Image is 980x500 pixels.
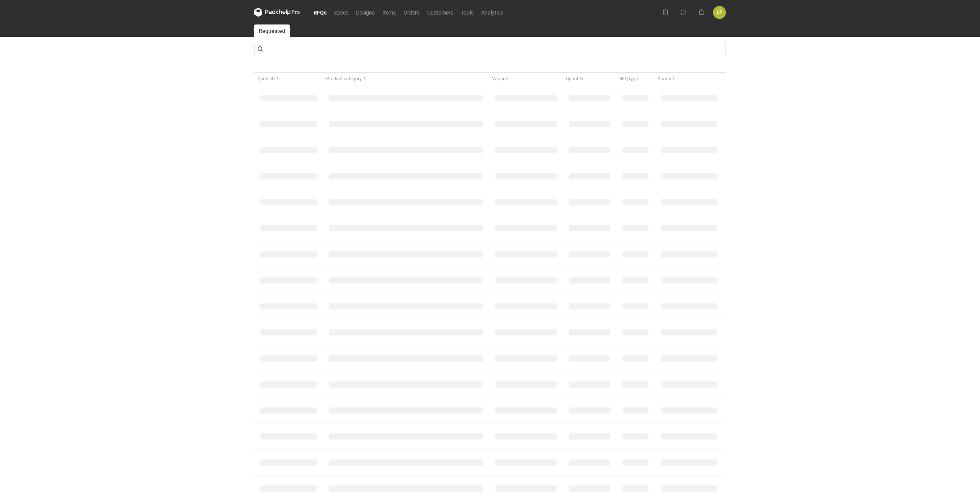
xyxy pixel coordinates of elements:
[323,73,489,85] button: Product category
[330,8,352,17] a: Specs
[352,8,379,17] a: Designs
[310,8,330,17] a: RFQs
[257,76,275,82] span: Quote ID
[423,8,457,17] a: Customers
[713,6,726,19] div: Łukasz Postawa
[477,8,507,17] a: Analytics
[457,8,477,17] a: Tools
[326,76,362,82] span: Product category
[713,6,726,19] button: ŁP
[655,73,724,85] button: Status
[566,76,583,82] span: Quantity
[658,76,671,82] span: Status
[254,73,323,85] button: Quote ID
[254,24,290,37] a: Requested
[619,76,638,82] span: RFQ type
[379,8,400,17] a: Items
[400,8,423,17] a: Orders
[254,8,300,17] svg: Packhelp Pro
[492,76,510,82] span: Variants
